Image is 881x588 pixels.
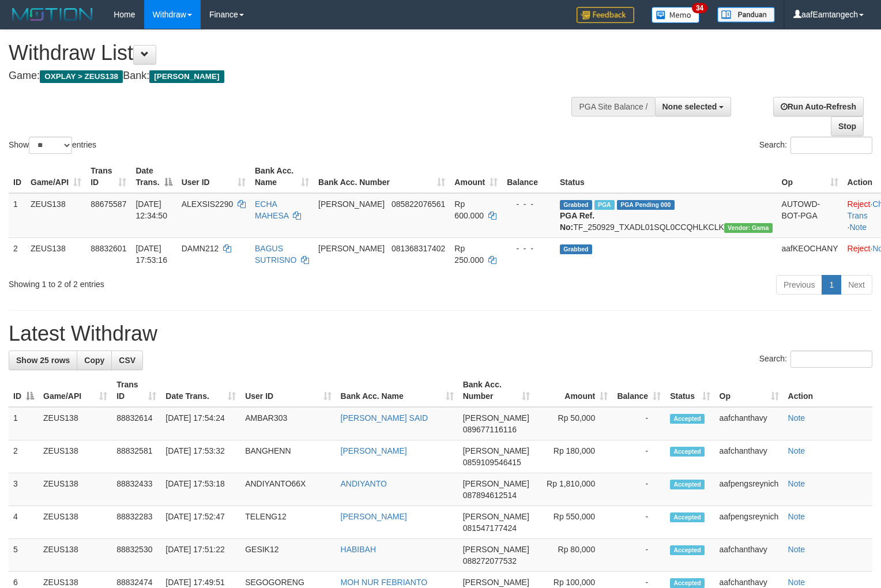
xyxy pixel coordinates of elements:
[715,473,784,506] td: aafpengsreynich
[39,539,112,572] td: ZEUS138
[341,446,407,455] a: [PERSON_NAME]
[463,458,521,467] span: Copy 0859109546415 to clipboard
[665,374,714,407] th: Status: activate to sort column ascending
[9,42,576,65] h1: Withdraw List
[112,374,161,407] th: Trans ID: activate to sort column ascending
[848,199,871,209] a: Reject
[84,356,104,365] span: Copy
[788,479,805,488] a: Note
[240,374,336,407] th: User ID: activate to sort column ascending
[177,160,250,193] th: User ID: activate to sort column ascending
[463,556,517,566] span: Copy 088272077532 to clipboard
[91,199,126,209] span: 88675587
[91,244,126,253] span: 88832601
[790,350,872,368] input: Search:
[255,244,296,265] a: BAGUS SUTRISNO
[135,199,167,220] span: [DATE] 12:34:50
[9,137,96,154] label: Show entries
[111,350,143,370] a: CSV
[788,578,805,587] a: Note
[841,275,872,295] a: Next
[9,70,576,82] h4: Game: Bank:
[112,506,161,539] td: 88832283
[560,211,594,232] b: PGA Ref. No:
[450,160,502,193] th: Amount: activate to sort column ascending
[715,374,784,407] th: Op: activate to sort column ascending
[341,545,376,554] a: HABIBAH
[463,491,517,500] span: Copy 087894612514 to clipboard
[161,539,240,572] td: [DATE] 17:51:22
[463,523,517,533] span: Copy 081547177424 to clipboard
[662,102,717,111] span: None selected
[86,160,131,193] th: Trans ID: activate to sort column ascending
[534,506,612,539] td: Rp 550,000
[534,407,612,440] td: Rp 50,000
[463,446,529,455] span: [PERSON_NAME]
[777,238,843,270] td: aafKEOCHANY
[715,407,784,440] td: aafchanthavy
[534,440,612,473] td: Rp 180,000
[161,473,240,506] td: [DATE] 17:53:18
[391,199,445,209] span: Copy 085822076561 to clipboard
[16,356,70,365] span: Show 25 rows
[182,199,234,209] span: ALEXSIS2290
[612,407,665,440] td: -
[555,160,777,193] th: Status
[341,512,407,521] a: [PERSON_NAME]
[454,244,484,265] span: Rp 250.000
[463,578,529,587] span: [PERSON_NAME]
[9,473,39,506] td: 3
[594,200,615,210] span: Marked by aafpengsreynich
[717,7,775,22] img: panduan.png
[848,244,871,253] a: Reject
[507,198,551,210] div: - - -
[463,425,517,434] span: Copy 089677116116 to clipboard
[463,545,529,554] span: [PERSON_NAME]
[9,440,39,473] td: 2
[655,97,732,116] button: None selected
[577,7,634,23] img: Feedback.jpg
[39,407,112,440] td: ZEUS138
[670,414,705,424] span: Accepted
[560,200,592,210] span: Grabbed
[40,70,123,83] span: OXPLAY > ZEUS138
[670,545,705,555] span: Accepted
[240,440,336,473] td: BANGHENN
[255,199,288,220] a: ECHA MAHESA
[822,275,841,295] a: 1
[9,322,872,345] h1: Latest Withdraw
[29,137,72,154] select: Showentries
[777,193,843,238] td: AUTOWD-BOT-PGA
[612,506,665,539] td: -
[161,407,240,440] td: [DATE] 17:54:24
[39,473,112,506] td: ZEUS138
[336,374,458,407] th: Bank Acc. Name: activate to sort column ascending
[26,160,86,193] th: Game/API: activate to sort column ascending
[9,407,39,440] td: 1
[39,374,112,407] th: Game/API: activate to sort column ascending
[112,440,161,473] td: 88832581
[612,473,665,506] td: -
[9,193,26,238] td: 1
[776,275,822,295] a: Previous
[391,244,445,253] span: Copy 081368317402 to clipboard
[831,116,864,136] a: Stop
[773,97,864,116] a: Run Auto-Refresh
[670,578,705,588] span: Accepted
[612,440,665,473] td: -
[9,350,77,370] a: Show 25 rows
[119,356,135,365] span: CSV
[560,244,592,254] span: Grabbed
[161,374,240,407] th: Date Trans.: activate to sort column ascending
[131,160,176,193] th: Date Trans.: activate to sort column descending
[534,539,612,572] td: Rp 80,000
[784,374,872,407] th: Action
[849,223,867,232] a: Note
[612,539,665,572] td: -
[240,506,336,539] td: TELENG12
[9,6,96,23] img: MOTION_logo.png
[463,479,529,488] span: [PERSON_NAME]
[777,160,843,193] th: Op: activate to sort column ascending
[788,512,805,521] a: Note
[534,473,612,506] td: Rp 1,810,000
